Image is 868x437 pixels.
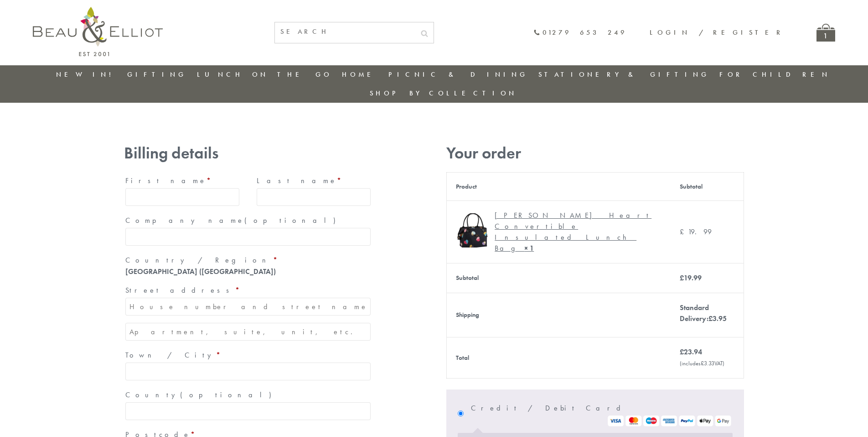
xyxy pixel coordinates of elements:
[125,174,239,188] label: First name
[680,273,684,283] span: £
[370,89,517,98] a: Shop by collection
[495,210,655,254] div: [PERSON_NAME] Heart Convertible Insulated Lunch Bag
[456,210,661,254] a: Emily convertible lunch bag [PERSON_NAME] Heart Convertible Insulated Lunch Bag× 1
[447,172,671,200] th: Product
[125,323,371,341] input: Apartment, suite, unit, etc. (optional)
[680,347,702,357] bdi: 23.94
[701,359,714,367] span: 3.33
[447,263,671,293] th: Subtotal
[680,227,688,237] span: £
[447,337,671,378] th: Total
[244,216,341,225] span: (optional)
[680,303,727,323] label: Standard Delivery:
[533,29,627,37] a: 01279 653 249
[275,22,415,41] input: SEARCH
[538,70,709,79] a: Stationery & Gifting
[342,70,378,79] a: Home
[56,70,117,79] a: New in!
[124,144,372,163] h3: Billing details
[671,172,744,200] th: Subtotal
[447,293,671,337] th: Shipping
[125,283,371,298] label: Street address
[125,267,276,276] strong: [GEOGRAPHIC_DATA] ([GEOGRAPHIC_DATA])
[680,359,724,367] small: (includes VAT)
[33,7,163,56] img: logo
[650,28,785,37] a: Login / Register
[388,70,528,79] a: Picnic & Dining
[701,359,704,367] span: £
[446,144,744,163] h3: Your order
[708,314,713,323] span: £
[680,227,712,237] bdi: 19.99
[680,347,684,357] span: £
[125,298,371,316] input: House number and street name
[708,314,727,323] bdi: 3.95
[607,416,732,426] img: Stripe
[257,174,371,188] label: Last name
[719,70,830,79] a: For Children
[524,243,534,253] strong: × 1
[816,24,835,42] a: 1
[456,213,490,247] img: Emily convertible lunch bag
[125,213,371,228] label: Company name
[680,273,702,283] bdi: 19.99
[125,348,371,363] label: Town / City
[471,401,732,426] label: Credit / Debit Card
[125,253,371,268] label: Country / Region
[125,388,371,402] label: County
[197,70,332,79] a: Lunch On The Go
[127,70,186,79] a: Gifting
[180,390,277,400] span: (optional)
